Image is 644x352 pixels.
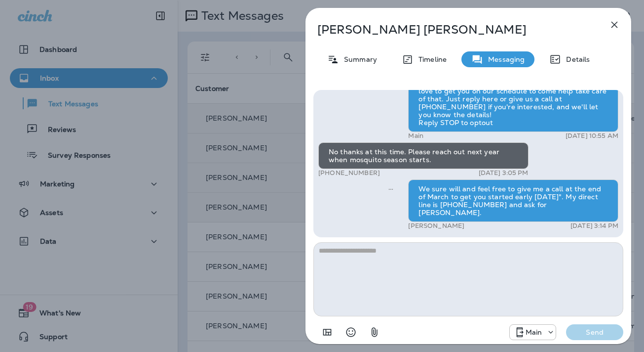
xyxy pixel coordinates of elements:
[483,55,525,63] p: Messaging
[408,132,423,140] p: Main
[341,322,361,342] button: Select an emoji
[561,55,590,63] p: Details
[408,179,618,222] div: We sure will and feel free to give me a call at the end of March to get you started early [DATE]"...
[318,142,529,169] div: No thanks at this time. Please reach out next year when mosquito season starts.
[566,132,618,140] p: [DATE] 10:55 AM
[318,169,380,177] p: [PHONE_NUMBER]
[526,328,542,336] p: Main
[317,322,337,342] button: Add in a premade template
[339,55,377,63] p: Summary
[570,222,618,230] p: [DATE] 3:14 PM
[317,23,587,37] p: [PERSON_NAME] [PERSON_NAME]
[510,326,556,338] div: +1 (817) 482-3792
[479,169,529,177] p: [DATE] 3:05 PM
[414,55,447,63] p: Timeline
[408,222,464,230] p: [PERSON_NAME]
[388,184,393,193] span: Sent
